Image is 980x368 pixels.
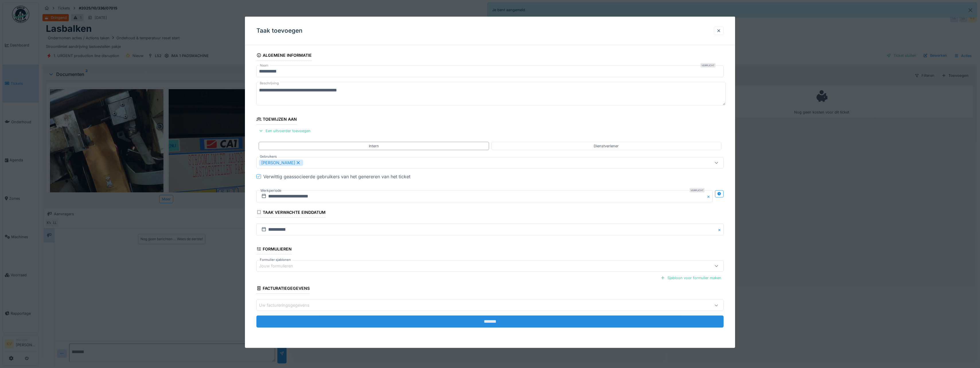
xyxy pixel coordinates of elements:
[259,302,317,308] div: Uw factureringsgegevens
[260,187,282,194] label: Werkperiode
[256,284,310,294] div: Facturatiegegevens
[256,127,313,135] div: Een uitvoerder toevoegen
[259,154,278,159] label: Gebruikers
[259,263,301,269] div: Jouw formulieren
[689,188,705,193] div: Verplicht
[256,27,303,34] h3: Taak toevoegen
[259,257,292,262] label: Formulier sjablonen
[256,51,312,61] div: Algemene informatie
[263,173,410,180] div: Verwittig geassocieerde gebruikers van het genereren van het ticket
[259,160,303,166] div: [PERSON_NAME]
[256,245,292,255] div: Formulieren
[256,115,297,125] div: Toewijzen aan
[700,63,716,68] div: Verplicht
[658,274,724,282] div: Sjabloon voor formulier maken
[259,63,270,68] label: Naam
[369,143,379,148] div: Intern
[259,80,280,87] label: Beschrijving
[594,143,619,148] div: Dienstverlener
[256,208,326,218] div: Taak verwachte einddatum
[706,190,713,202] button: Close
[717,224,724,236] button: Close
